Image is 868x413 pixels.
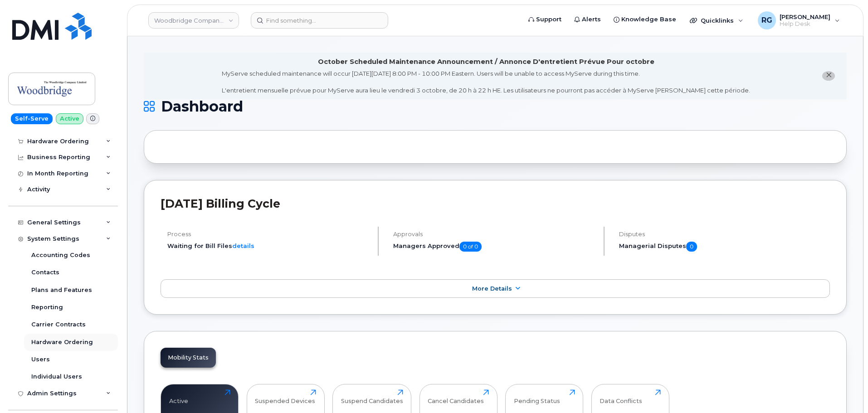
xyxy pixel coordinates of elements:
[318,57,654,67] div: October Scheduled Maintenance Announcement / Annonce D'entretient Prévue Pour octobre
[232,242,254,249] a: details
[822,71,835,81] button: close notification
[514,389,560,404] div: Pending Status
[169,389,188,404] div: Active
[459,242,482,252] span: 0 of 0
[161,197,830,210] h2: [DATE] Billing Cycle
[167,242,370,250] li: Waiting for Bill Files
[619,231,830,238] h4: Disputes
[619,242,830,252] h5: Managerial Disputes
[167,231,370,238] h4: Process
[600,389,642,404] div: Data Conflicts
[255,389,315,404] div: Suspended Devices
[161,100,243,113] span: Dashboard
[472,285,512,292] span: More Details
[393,242,596,252] h5: Managers Approved
[393,231,596,238] h4: Approvals
[341,389,403,404] div: Suspend Candidates
[222,69,750,95] div: MyServe scheduled maintenance will occur [DATE][DATE] 8:00 PM - 10:00 PM Eastern. Users will be u...
[428,389,484,404] div: Cancel Candidates
[686,242,697,252] span: 0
